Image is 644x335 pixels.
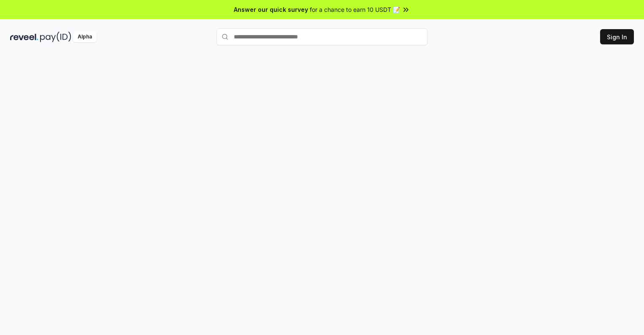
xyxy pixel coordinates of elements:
[600,29,634,44] button: Sign In
[73,32,97,42] div: Alpha
[10,32,38,42] img: reveel_dark
[40,32,71,42] img: pay_id
[310,5,400,14] span: for a chance to earn 10 USDT 📝
[234,5,308,14] span: Answer our quick survey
